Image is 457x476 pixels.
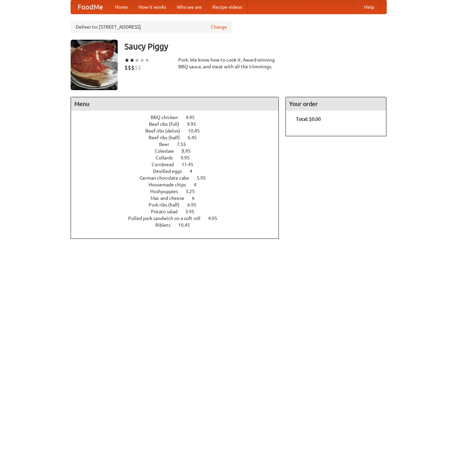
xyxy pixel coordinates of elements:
[153,169,205,174] a: Devilled eggs 4
[208,216,224,221] span: 4.95
[133,0,172,14] a: How it works
[359,0,380,14] a: Help
[149,202,209,208] a: Pork ribs (half) 6.95
[178,222,197,228] span: 10.45
[211,24,227,30] a: Change
[296,116,321,122] b: Total: $0.00
[207,0,247,14] a: Recipe videos
[150,189,207,194] a: Hushpuppies 3.25
[187,202,203,208] span: 6.95
[124,64,128,71] li: $
[185,209,201,214] span: 3.95
[149,135,187,140] span: Beef ribs (half)
[188,128,206,134] span: 10.45
[155,148,203,154] a: Coleslaw 8.95
[172,0,207,14] a: Who we are
[145,128,187,134] span: Beef ribs (delux)
[286,97,386,111] h4: Your order
[159,142,176,147] span: Beer
[149,202,186,208] span: Pork ribs (half)
[153,169,189,174] span: Devilled eggs
[149,121,208,127] a: Beef ribs (full) 9.95
[128,64,131,71] li: $
[135,57,140,64] li: ★
[145,128,212,134] a: Beef ribs (delux) 10.45
[71,21,232,33] div: Deliver to: [STREET_ADDRESS]
[128,216,207,221] span: Pulled pork sandwich on a soft roll
[155,148,181,154] span: Coleslaw
[186,115,201,120] span: 4.95
[131,64,135,71] li: $
[150,189,185,194] span: Hushpuppies
[186,189,201,194] span: 3.25
[71,0,110,14] a: FoodMe
[140,175,218,181] a: German chocolate cake 5.95
[187,121,203,127] span: 9.95
[182,162,200,167] span: 11.45
[149,182,193,187] span: Housemade chips
[159,142,198,147] a: Beer 7.55
[124,40,387,53] h3: Saucy Piggy
[181,155,196,160] span: 9.95
[152,162,181,167] span: Cornbread
[124,57,129,64] li: ★
[178,57,279,70] div: Pork. We know how to cook it. Award-winning BBQ sauce, and meat with all the trimmings.
[138,64,141,71] li: $
[155,222,202,228] a: Riblets 10.45
[128,216,230,221] a: Pulled pork sandwich on a soft roll 4.95
[71,97,279,111] h4: Menu
[71,40,118,90] img: angular.jpg
[182,148,197,154] span: 8.95
[140,57,145,64] li: ★
[135,64,138,71] li: $
[140,175,196,181] span: German chocolate cake
[145,57,150,64] li: ★
[151,115,185,120] span: BBQ chicken
[151,209,184,214] span: Potato salad
[156,155,202,160] a: Collards 9.95
[192,195,201,201] span: 6
[151,209,207,214] a: Potato salad 3.95
[151,195,191,201] span: Mac and cheese
[151,115,207,120] a: BBQ chicken 4.95
[152,162,206,167] a: Cornbread 11.45
[156,155,180,160] span: Collards
[129,57,135,64] li: ★
[149,135,209,140] a: Beef ribs (half) 6.45
[151,195,207,201] a: Mac and cheese 6
[149,121,186,127] span: Beef ribs (full)
[194,182,203,187] span: 4
[190,169,199,174] span: 4
[188,135,203,140] span: 6.45
[197,175,213,181] span: 5.95
[110,0,133,14] a: Home
[177,142,193,147] span: 7.55
[155,222,177,228] span: Riblets
[149,182,209,187] a: Housemade chips 4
